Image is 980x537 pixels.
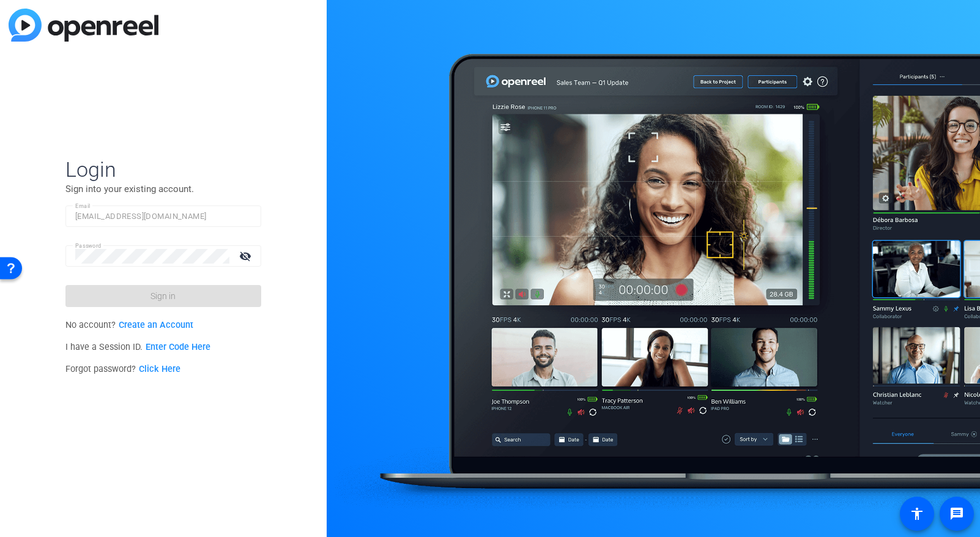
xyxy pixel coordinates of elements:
[65,320,193,330] span: No account?
[910,506,924,521] mat-icon: accessibility
[949,506,964,521] mat-icon: message
[75,242,102,249] mat-label: Password
[9,9,158,42] img: blue-gradient.svg
[65,157,261,182] span: Login
[65,364,180,374] span: Forgot password?
[65,182,261,196] p: Sign into your existing account.
[139,364,180,374] a: Click Here
[65,342,210,352] span: I have a Session ID.
[75,209,251,224] input: Enter Email Address
[146,342,210,352] a: Enter Code Here
[75,202,91,209] mat-label: Email
[232,247,261,265] mat-icon: visibility_off
[119,320,193,330] a: Create an Account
